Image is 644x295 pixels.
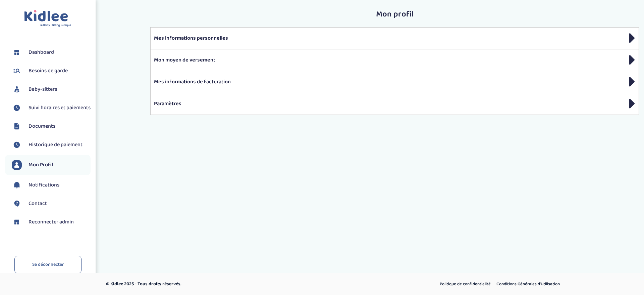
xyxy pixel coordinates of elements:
a: Conditions Générales d’Utilisation [494,280,562,289]
a: Suivi horaires et paiements [12,103,91,113]
a: Notifications [12,180,91,190]
span: Notifications [29,181,59,189]
a: Reconnecter admin [12,217,91,227]
a: Mon Profil [12,160,91,170]
p: © Kidlee 2025 - Tous droits réservés. [106,281,351,288]
img: logo.svg [24,10,71,27]
a: Baby-sitters [12,84,91,94]
span: Historique de paiement [29,141,83,149]
img: besoin.svg [12,66,22,76]
img: profil.svg [12,160,22,170]
img: contact.svg [12,199,22,209]
span: Documents [29,122,55,130]
a: Besoins de garde [12,66,91,76]
a: Se déconnecter [14,256,82,273]
img: notification.svg [12,180,22,190]
a: Historique de paiement [12,140,91,150]
span: Contact [29,200,47,208]
p: Mon moyen de versement [154,56,635,64]
a: Documents [12,121,91,131]
img: dashboard.svg [12,47,22,57]
span: Besoins de garde [29,67,68,75]
a: Politique de confidentialité [437,280,493,289]
p: Mes informations de facturation [154,78,635,86]
span: Reconnecter admin [29,218,74,226]
p: Mes informations personnelles [154,34,635,42]
img: dashboard.svg [12,217,22,227]
img: suivihoraire.svg [12,103,22,113]
a: Contact [12,199,91,209]
span: Mon Profil [29,161,53,169]
img: babysitters.svg [12,84,22,94]
a: Dashboard [12,47,91,57]
img: documents.svg [12,121,22,131]
span: Baby-sitters [29,85,57,93]
img: suivihoraire.svg [12,140,22,150]
span: Suivi horaires et paiements [29,104,91,112]
span: Dashboard [29,48,54,56]
p: Paramètres [154,100,635,108]
h2: Mon profil [150,10,639,19]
